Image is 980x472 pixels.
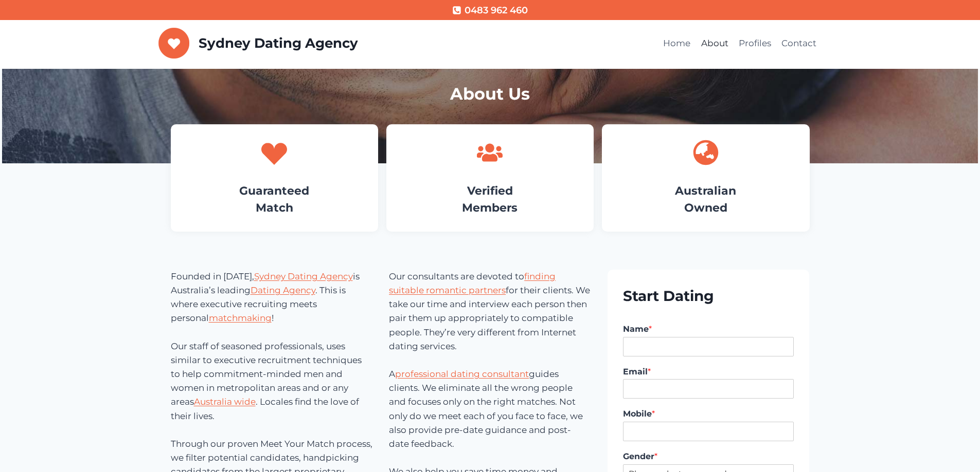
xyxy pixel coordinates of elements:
[209,313,272,323] a: matchmaking
[239,184,309,215] a: GuaranteedMatch
[452,3,527,18] a: 0483 962 460
[465,3,528,18] span: 0483 962 460
[623,285,794,307] h2: Start Dating
[199,35,358,51] p: Sydney Dating Agency
[696,31,733,56] a: About
[623,422,794,441] input: Mobile
[251,285,315,295] a: Dating Agency
[158,28,190,59] img: Sydney Dating Agency
[389,271,556,295] a: finding suitable romantic partners
[254,271,353,281] a: Sydney Dating Agency
[675,184,736,215] a: AustralianOwned
[462,184,518,215] a: VerifiedMembers
[623,367,794,377] label: Email
[658,31,696,56] a: Home
[171,82,810,106] h1: About Us
[623,324,794,335] label: Name
[776,31,822,56] a: Contact
[158,28,358,59] a: Sydney Dating Agency
[395,369,529,379] a: professional dating consultant
[734,31,776,56] a: Profiles
[658,31,822,56] nav: Primary
[194,397,256,407] a: Australia wide
[623,451,794,462] label: Gender
[623,409,794,420] label: Mobile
